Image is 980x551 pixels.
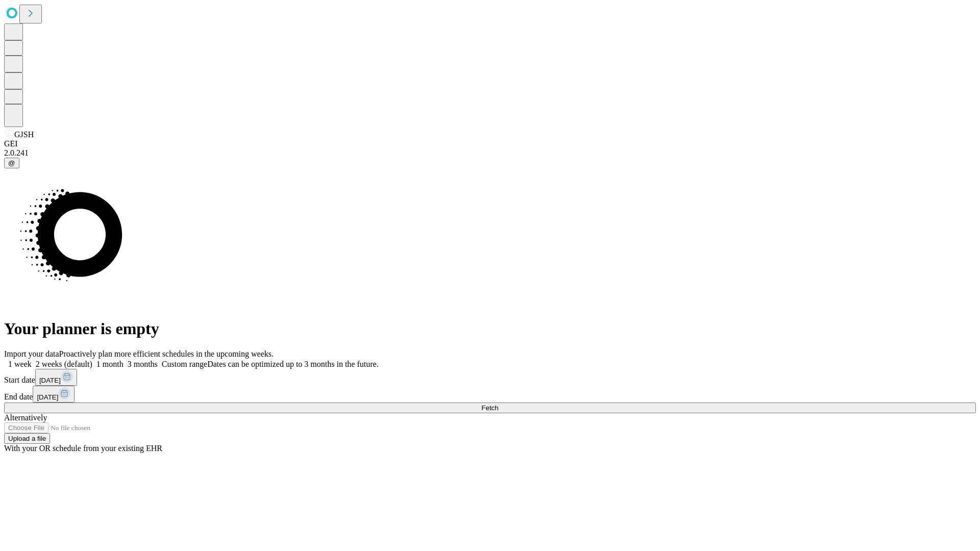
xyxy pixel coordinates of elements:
div: Start date [4,369,976,386]
span: 3 months [128,360,158,368]
span: GJSH [14,130,34,139]
span: Import your data [4,349,59,358]
button: @ [4,158,19,168]
span: 1 month [96,360,124,368]
button: [DATE] [35,369,77,386]
button: Fetch [4,403,976,413]
span: 1 week [8,360,32,368]
span: With your OR schedule from your existing EHR [4,444,162,453]
span: Fetch [481,404,498,412]
span: @ [8,159,15,167]
span: Custom range [162,360,207,368]
div: End date [4,386,976,403]
button: Upload a file [4,433,50,444]
div: 2.0.241 [4,148,976,158]
span: [DATE] [37,393,58,401]
div: GEI [4,139,976,148]
span: Proactively plan more efficient schedules in the upcoming weeks. [59,349,274,358]
span: 2 weeks (default) [36,360,92,368]
button: [DATE] [33,386,75,403]
span: Dates can be optimized up to 3 months in the future. [207,360,378,368]
span: [DATE] [39,377,61,384]
h1: Your planner is empty [4,319,976,338]
span: Alternatively [4,413,47,422]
